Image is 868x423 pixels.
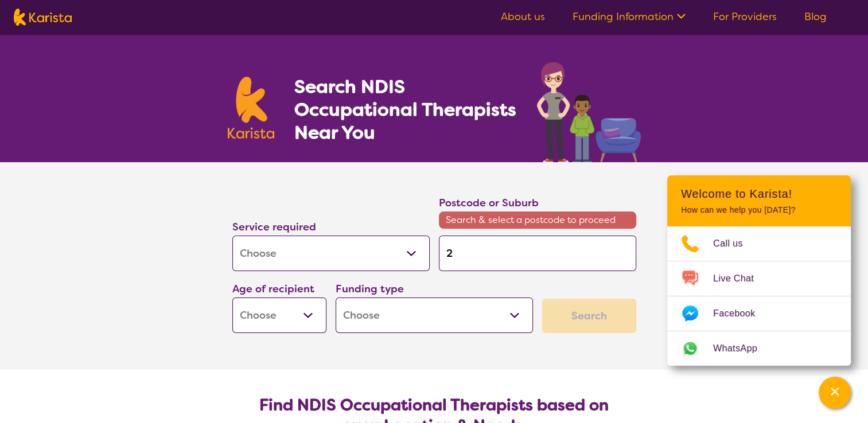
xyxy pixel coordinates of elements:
[681,187,837,201] h2: Welcome to Karista!
[501,10,545,23] a: About us
[667,331,851,366] a: Web link opens in a new tab.
[232,282,314,296] label: Age of recipient
[537,62,641,162] img: occupational-therapy
[14,9,72,26] img: Karista logo
[713,235,757,252] span: Call us
[804,10,827,23] a: Blog
[336,282,404,296] label: Funding type
[667,175,851,366] div: Channel Menu
[439,211,636,229] span: Search & select a postcode to proceed
[232,220,316,234] label: Service required
[439,236,636,271] input: Type
[713,10,777,23] a: For Providers
[713,305,769,322] span: Facebook
[819,377,851,409] button: Channel Menu
[228,77,275,139] img: Karista logo
[681,205,837,215] p: How can we help you [DATE]?
[713,270,768,287] span: Live Chat
[294,75,517,144] h1: Search NDIS Occupational Therapists Near You
[573,10,686,23] a: Funding Information
[713,340,771,357] span: WhatsApp
[667,226,851,366] ul: Choose channel
[439,196,539,210] label: Postcode or Suburb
